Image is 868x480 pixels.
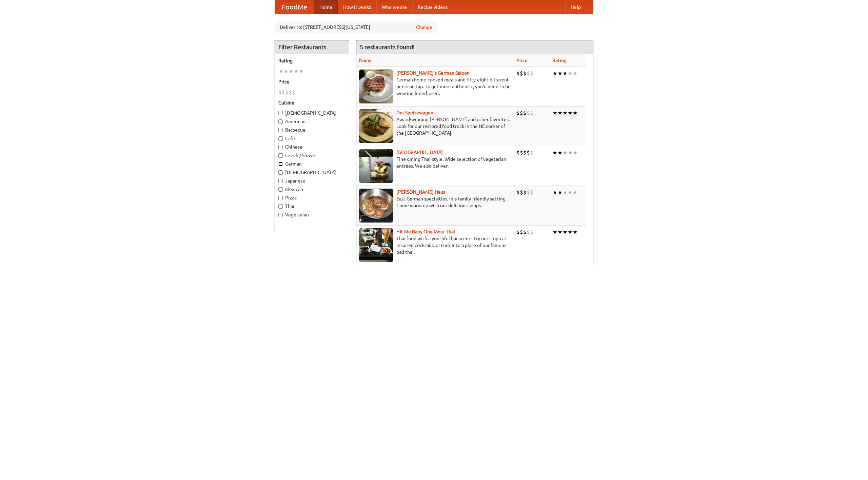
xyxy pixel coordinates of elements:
a: Hit Me Baby One More Thai [396,229,455,234]
label: [DEMOGRAPHIC_DATA] [278,169,346,176]
img: esthers.jpg [359,70,393,103]
label: German [278,160,346,167]
a: Change [416,24,432,31]
li: ★ [563,109,568,117]
li: $ [523,149,527,156]
li: $ [523,109,527,117]
li: $ [530,228,533,236]
li: ★ [557,228,563,236]
label: American [278,118,346,125]
li: ★ [557,70,563,77]
input: Czech / Slovak [278,153,283,158]
img: kohlhaus.jpg [359,189,393,223]
li: ★ [563,228,568,236]
li: ★ [552,149,557,156]
li: $ [520,149,523,156]
li: $ [285,89,289,96]
li: $ [523,70,527,77]
li: ★ [552,70,557,77]
li: ★ [557,149,563,156]
label: Cafe [278,135,346,142]
p: Thai food with a youthful bar scene. Try our tropical inspired cocktails, or tuck into a plate of... [359,235,511,255]
li: ★ [563,149,568,156]
label: Barbecue [278,127,346,133]
p: East German specialties, in a family-friendly setting. Come warm up with our delicious soups. [359,195,511,209]
li: ★ [568,70,573,77]
label: Japanese [278,177,346,184]
label: Vegetarian [278,211,346,218]
input: Thai [278,204,283,209]
img: babythai.jpg [359,228,393,262]
li: $ [516,189,520,196]
a: [PERSON_NAME]'s German Saloon [396,70,470,76]
li: $ [530,149,533,156]
li: ★ [557,109,563,117]
a: Der Speisewagen [396,110,433,115]
img: speisewagen.jpg [359,109,393,143]
img: satay.jpg [359,149,393,183]
li: $ [292,89,295,96]
li: ★ [573,149,578,156]
a: Rating [552,58,567,63]
li: ★ [299,68,304,75]
li: ★ [283,68,289,75]
li: $ [516,109,520,117]
label: Chinese [278,143,346,150]
label: Pizza [278,194,346,201]
li: $ [530,189,533,196]
li: ★ [278,68,283,75]
input: Vegetarian [278,213,283,217]
a: FoodMe [275,0,314,14]
a: Recipe videos [412,0,453,14]
input: [DEMOGRAPHIC_DATA] [278,111,283,115]
li: $ [523,189,527,196]
li: $ [516,70,520,77]
h5: Cuisine [278,99,346,106]
li: $ [527,189,530,196]
li: $ [278,89,282,96]
h5: Rating [278,57,346,64]
label: Mexican [278,186,346,193]
li: ★ [573,189,578,196]
a: [GEOGRAPHIC_DATA] [396,150,443,155]
li: $ [516,149,520,156]
div: Deliver to: [STREET_ADDRESS][US_STATE] [275,21,437,33]
input: Cafe [278,136,283,141]
li: ★ [552,189,557,196]
input: Barbecue [278,128,283,132]
li: $ [520,109,523,117]
li: $ [527,149,530,156]
input: Japanese [278,179,283,183]
li: ★ [568,149,573,156]
li: $ [520,228,523,236]
li: $ [527,109,530,117]
li: $ [520,189,523,196]
li: ★ [563,70,568,77]
a: Name [359,58,372,63]
ng-pluralize: 5 restaurants found! [360,44,415,50]
a: Home [314,0,338,14]
p: Award-winning [PERSON_NAME] and other favorites. Look for our restored food truck in the NE corne... [359,116,511,136]
input: German [278,162,283,166]
li: $ [530,109,533,117]
li: ★ [289,68,294,75]
input: Mexican [278,187,283,192]
p: German home-cooked meals and fifty-eight different beers on tap. To get more authentic, you'd nee... [359,76,511,97]
label: Czech / Slovak [278,152,346,159]
li: $ [289,89,292,96]
li: ★ [568,228,573,236]
li: $ [523,228,527,236]
a: Who we are [376,0,412,14]
li: $ [520,70,523,77]
li: ★ [557,189,563,196]
li: $ [527,228,530,236]
li: ★ [573,70,578,77]
li: $ [282,89,285,96]
a: [PERSON_NAME] Haus [396,189,445,195]
h5: Price [278,78,346,85]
